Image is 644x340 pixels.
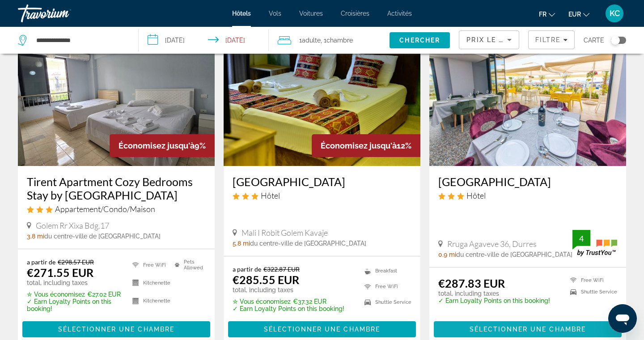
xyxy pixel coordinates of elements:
[438,290,550,297] p: total, including taxes
[438,191,617,200] div: 3 star Hotel
[36,221,109,230] span: Golem Rr Xixa Bdg.17
[27,298,121,312] p: ✓ Earn Loyalty Points on this booking!
[27,266,93,279] ins: €271.55 EUR
[466,36,537,43] span: Prix le plus bas
[241,228,328,238] span: Mali I Robit Golem Kavaje
[18,2,107,25] a: Travorium
[608,304,637,333] iframe: Bouton de lancement de la fenêtre de messagerie
[535,36,561,43] span: Filtre
[302,37,321,44] span: Adulte
[466,191,486,200] span: Hôtel
[568,8,589,21] button: Change currency
[387,10,412,17] a: Activités
[360,297,411,308] li: Shuttle Service
[321,141,397,150] span: Économisez jusqu'à
[434,323,622,333] a: Sélectionner une chambre
[228,321,416,337] button: Sélectionner une chambre
[250,240,366,247] span: du centre-ville de [GEOGRAPHIC_DATA]
[128,294,170,308] li: Kitchenette
[18,23,215,166] img: Tirent Apartment Cozy Bedrooms Stay by Golem Beach
[466,34,512,45] mat-select: Sort by
[27,175,206,202] a: Tirent Apartment Cozy Bedrooms Stay by [GEOGRAPHIC_DATA]
[470,326,586,333] span: Sélectionner une chambre
[233,298,291,305] span: ✮ Vous économisez
[341,10,369,17] a: Croisières
[128,276,170,289] li: Kitchenette
[261,191,280,200] span: Hôtel
[269,10,281,17] a: Vols
[233,175,411,188] a: [GEOGRAPHIC_DATA]
[27,233,44,240] span: 3.8 mi
[228,323,416,333] a: Sélectionner une chambre
[27,258,55,266] span: a partir de
[456,251,572,258] span: du centre-ville de [GEOGRAPHIC_DATA]
[390,32,450,48] button: Search
[263,265,300,273] del: €322.87 EUR
[55,204,155,214] span: Appartement/Condo/Maison
[232,10,251,17] a: Hôtels
[35,34,125,47] input: Search hotel destination
[128,258,170,272] li: Free WiFi
[568,11,581,18] span: EUR
[610,9,620,18] span: KC
[438,297,550,304] p: ✓ Earn Loyalty Points on this booking!
[434,321,622,337] button: Sélectionner une chambre
[399,37,440,44] span: Chercher
[603,4,626,23] button: User Menu
[299,10,323,17] a: Voitures
[360,281,411,292] li: Free WiFi
[264,326,380,333] span: Sélectionner une chambre
[110,134,215,157] div: 9%
[22,321,210,337] button: Sélectionner une chambre
[224,23,420,166] img: Te Bujtina Hotel&Restaurant
[233,191,411,200] div: 3 star Hotel
[170,258,206,272] li: Pets Allowed
[312,134,420,157] div: 12%
[27,291,85,298] span: ✮ Vous économisez
[58,326,174,333] span: Sélectionner une chambre
[44,233,161,240] span: du centre-ville de [GEOGRAPHIC_DATA]
[233,265,261,273] span: a partir de
[326,37,353,44] span: Chambre
[233,305,344,312] p: ✓ Earn Loyalty Points on this booking!
[233,286,344,293] p: total, including taxes
[233,273,299,286] ins: €285.55 EUR
[299,34,321,47] span: 1
[58,258,94,266] del: €298.57 EUR
[27,291,121,298] p: €27.02 EUR
[539,8,555,21] button: Change language
[438,276,505,290] ins: €287.83 EUR
[584,34,604,47] span: Carte
[429,23,626,166] img: Hotel Alion
[566,289,617,296] li: Shuttle Service
[528,30,575,49] button: Filters
[27,204,206,214] div: 3 star Apartment
[539,11,547,18] span: fr
[572,233,590,244] div: 4
[438,251,456,258] span: 0.9 mi
[233,298,344,305] p: €37.32 EUR
[233,240,250,247] span: 5.8 mi
[119,141,195,150] span: Économisez jusqu'à
[572,230,617,256] img: TrustYou guest rating badge
[22,323,210,333] a: Sélectionner une chambre
[438,175,617,188] a: [GEOGRAPHIC_DATA]
[447,239,537,249] span: Rruga Agaveve 36, Durres
[139,27,268,54] button: Select check in and out date
[269,27,390,54] button: Travelers: 1 adult, 0 children
[321,34,353,47] span: , 1
[360,265,411,276] li: Breakfast
[27,279,121,286] p: total, including taxes
[566,276,617,284] li: Free WiFi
